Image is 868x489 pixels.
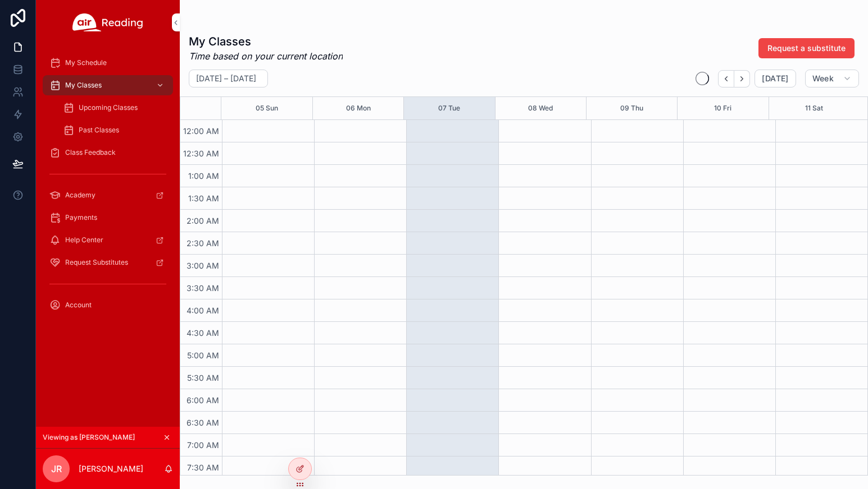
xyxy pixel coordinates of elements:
[36,45,180,330] div: scrollable content
[51,462,62,476] span: JR
[184,261,222,270] span: 3:00 AM
[184,306,222,315] span: 4:00 AM
[184,216,222,225] span: 2:00 AM
[184,463,222,472] span: 7:30 AM
[620,97,643,119] button: 09 Thu
[180,149,222,158] span: 12:30 AM
[184,373,222,382] span: 5:30 AM
[65,258,128,267] span: Request Substitutes
[65,58,107,67] span: My Schedule
[43,252,173,273] a: Request Substitutes
[189,49,343,63] em: Time based on your current location
[43,207,173,228] a: Payments
[438,97,460,119] button: 07 Tue
[755,70,796,87] button: [DATE]
[185,171,222,181] span: 1:00 AM
[528,97,553,119] button: 08 Wed
[65,236,103,245] span: Help Center
[65,148,116,157] span: Class Feedback
[762,73,788,84] span: [DATE]
[714,97,731,119] button: 10 Fri
[189,34,343,49] h1: My Classes
[43,230,173,250] a: Help Center
[56,98,173,118] a: Upcoming Classes
[43,53,173,73] a: My Schedule
[805,97,823,119] button: 11 Sat
[43,295,173,315] a: Account
[65,213,97,222] span: Payments
[79,463,143,474] p: [PERSON_NAME]
[185,193,222,203] span: 1:30 AM
[184,395,222,405] span: 6:00 AM
[184,418,222,427] span: 6:30 AM
[184,440,222,450] span: 7:00 AM
[43,185,173,205] a: Academy
[56,120,173,140] a: Past Classes
[256,97,278,119] button: 05 Sun
[184,328,222,338] span: 4:30 AM
[65,191,96,200] span: Academy
[180,126,222,136] span: 12:00 AM
[805,70,859,87] button: Week
[196,73,256,84] h2: [DATE] – [DATE]
[72,13,143,31] img: App logo
[758,38,855,58] button: Request a substitute
[767,43,846,54] span: Request a substitute
[718,70,734,87] button: Back
[43,75,173,95] a: My Classes
[734,70,750,87] button: Next
[184,350,222,360] span: 5:00 AM
[79,103,138,112] span: Upcoming Classes
[812,73,834,84] span: Week
[43,142,173,163] a: Class Feedback
[43,433,135,442] span: Viewing as [PERSON_NAME]
[79,126,119,135] span: Past Classes
[65,301,92,310] span: Account
[346,97,371,119] button: 06 Mon
[65,81,102,90] span: My Classes
[184,283,222,293] span: 3:30 AM
[184,238,222,248] span: 2:30 AM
